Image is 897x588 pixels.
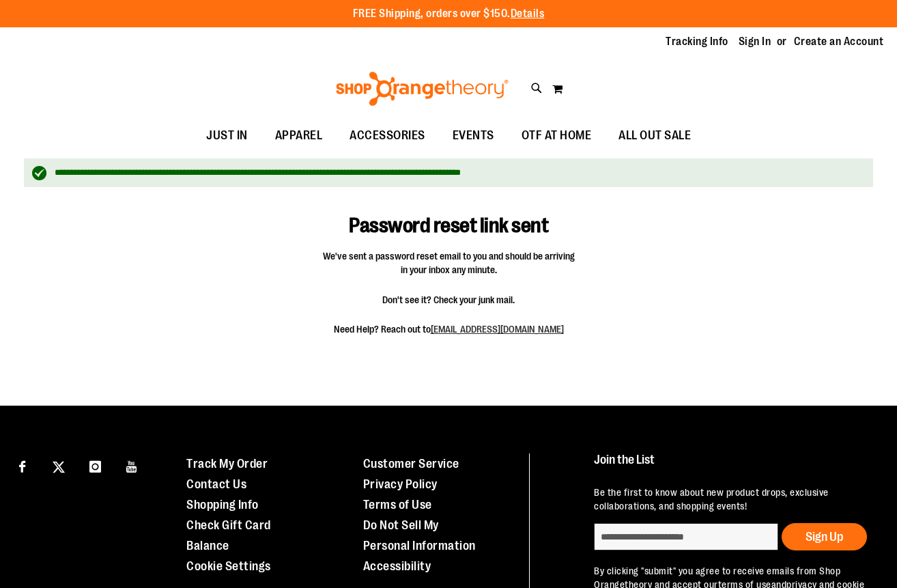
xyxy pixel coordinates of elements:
[275,120,323,151] span: APPAREL
[83,453,107,477] a: Visit our Instagram page
[363,518,476,552] a: Do Not Sell My Personal Information
[522,120,592,151] span: OTF AT HOME
[594,486,872,513] p: Be the first to know about new product drops, exclusive collaborations, and shopping events!
[322,322,575,336] span: Need Help? Reach out to
[618,120,691,151] span: ALL OUT SALE
[782,523,867,550] button: Sign Up
[453,120,494,151] span: EVENTS
[289,194,608,238] h1: Password reset link sent
[206,120,248,151] span: JUST IN
[334,72,511,106] img: Shop Orangetheory
[186,559,271,573] a: Cookie Settings
[511,8,545,20] a: Details
[353,6,545,22] p: FREE Shipping, orders over $150.
[806,530,843,544] span: Sign Up
[10,453,34,477] a: Visit our Facebook page
[186,498,259,512] a: Shopping Info
[186,518,271,552] a: Check Gift Card Balance
[120,453,144,477] a: Visit our Youtube page
[186,477,246,491] a: Contact Us
[350,120,425,151] span: ACCESSORIES
[53,461,65,473] img: Twitter
[186,457,268,471] a: Track My Order
[739,34,771,49] a: Sign In
[666,34,728,49] a: Tracking Info
[363,477,438,491] a: Privacy Policy
[594,523,778,550] input: enter email
[363,559,431,573] a: Accessibility
[322,249,575,277] span: We've sent a password reset email to you and should be arriving in your inbox any minute.
[594,453,872,479] h4: Join the List
[363,457,459,471] a: Customer Service
[322,293,575,307] span: Don't see it? Check your junk mail.
[47,453,71,477] a: Visit our X page
[431,324,564,335] a: [EMAIL_ADDRESS][DOMAIN_NAME]
[794,34,884,49] a: Create an Account
[363,498,432,512] a: Terms of Use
